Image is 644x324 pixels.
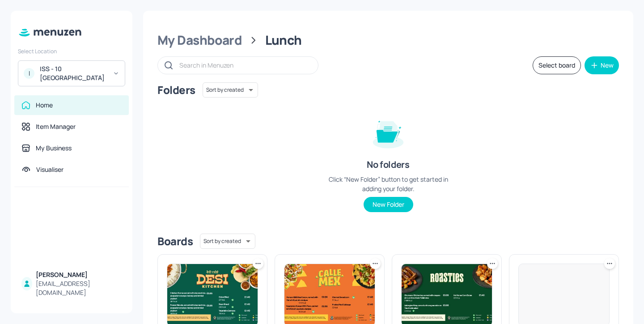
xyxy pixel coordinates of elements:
[157,83,195,97] div: Folders
[18,47,125,55] div: Select Location
[36,165,64,174] div: Visualiser
[533,56,581,74] button: Select board
[367,158,409,171] div: No folders
[601,62,614,68] div: New
[366,110,411,155] img: folder-empty
[585,56,619,74] button: New
[200,232,255,250] div: Sort by created
[203,81,258,99] div: Sort by created
[36,101,53,110] div: Home
[179,59,309,72] input: Search in Menuzen
[24,68,34,79] div: I
[157,234,193,248] div: Boards
[36,279,122,297] div: [EMAIL_ADDRESS][DOMAIN_NAME]
[265,32,302,48] div: Lunch
[36,122,76,131] div: Item Manager
[36,270,122,279] div: [PERSON_NAME]
[36,144,72,153] div: My Business
[321,175,455,193] div: Click “New Folder” button to get started in adding your folder.
[364,197,413,212] button: New Folder
[157,32,242,48] div: My Dashboard
[40,64,107,82] div: ISS - 10 [GEOGRAPHIC_DATA]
